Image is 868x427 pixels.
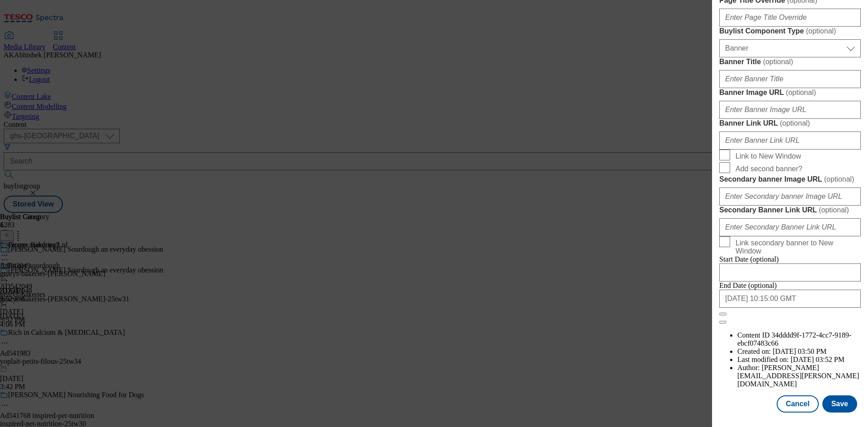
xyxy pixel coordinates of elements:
label: Buylist Component Type [719,27,861,36]
span: [PERSON_NAME][EMAIL_ADDRESS][PERSON_NAME][DOMAIN_NAME] [737,364,859,388]
label: Banner Image URL [719,88,861,97]
input: Enter Secondary banner Image URL [719,188,861,206]
span: Add second banner? [736,165,802,173]
button: Save [822,395,857,413]
li: Created on: [737,347,861,356]
span: ( optional ) [819,206,849,214]
input: Enter Date [719,263,861,282]
span: ( optional ) [763,58,793,66]
span: ( optional ) [806,27,836,35]
label: Secondary banner Image URL [719,175,861,184]
input: Enter Banner Link URL [719,131,861,150]
label: Banner Title [719,57,861,66]
li: Last modified on: [737,356,861,364]
span: Link secondary banner to New Window [736,239,857,255]
input: Enter Date [719,290,861,308]
label: Banner Link URL [719,119,861,128]
label: Secondary Banner Link URL [719,206,861,215]
span: ( optional ) [824,175,854,183]
button: Close [719,313,726,315]
input: Enter Page Title Override [719,9,861,27]
span: ( optional ) [780,119,810,127]
input: Enter Banner Title [719,70,861,88]
span: Link to New Window [736,152,801,160]
span: End Date (optional) [719,282,777,289]
button: Cancel [777,395,818,413]
li: Content ID [737,331,861,347]
input: Enter Secondary Banner Link URL [719,218,861,236]
span: Start Date (optional) [719,255,779,263]
input: Enter Banner Image URL [719,101,861,119]
li: Author: [737,364,861,388]
span: [DATE] 03:50 PM [773,347,826,355]
span: 34dddd9f-1772-4cc7-9189-ebcf07483c66 [737,331,851,347]
span: ( optional ) [786,89,816,96]
span: [DATE] 03:52 PM [791,356,844,363]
